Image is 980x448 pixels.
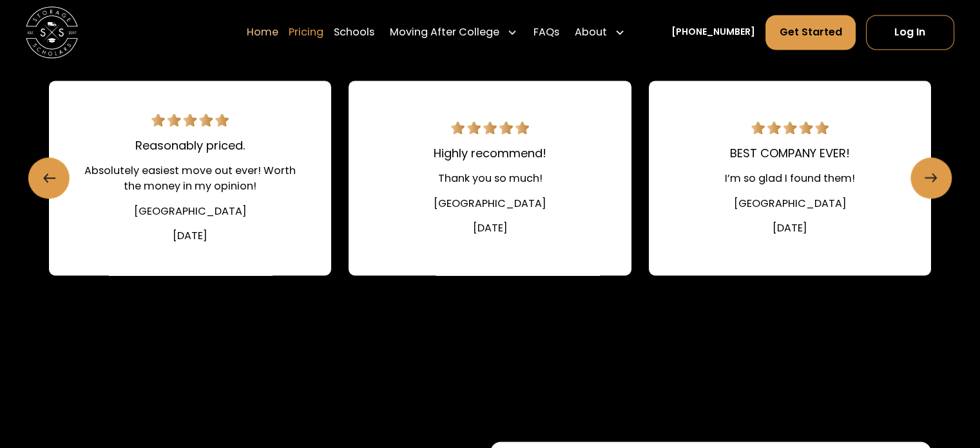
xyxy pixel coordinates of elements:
div: About [570,14,630,50]
div: [DATE] [773,220,807,236]
div: BEST COMPANY EVER! [730,144,850,162]
a: Get Started [765,15,855,50]
a: home [26,6,78,59]
a: FAQs [533,14,559,50]
div: Moving After College [385,14,523,50]
img: 5 star review. [751,121,829,134]
div: Reasonably priced. [135,137,245,154]
a: 5 star review.BEST COMPANY EVER!I’m so glad I found them![GEOGRAPHIC_DATA][DATE] [649,81,931,275]
div: Highly recommend! [434,144,546,162]
div: 9 / 22 [49,81,331,275]
div: [DATE] [472,220,507,236]
a: Pricing [289,14,323,50]
div: [GEOGRAPHIC_DATA] [134,204,247,219]
a: 5 star review.Highly recommend!Thank you so much![GEOGRAPHIC_DATA][DATE] [349,81,631,275]
a: Next slide [910,157,952,199]
div: [GEOGRAPHIC_DATA] [434,196,546,211]
a: Schools [334,14,374,50]
div: 10 / 22 [349,81,631,275]
img: 5 star review. [451,121,529,134]
div: Moving After College [390,24,499,40]
div: About [575,24,607,40]
img: 5 star review. [151,113,229,126]
a: Log In [866,15,954,50]
a: 5 star review.Reasonably priced.Absolutely easiest move out ever! Worth the money in my opinion![... [49,81,331,275]
div: [DATE] [173,228,207,244]
div: Thank you so much! [437,171,542,186]
div: 11 / 22 [649,81,931,275]
div: Absolutely easiest move out ever! Worth the money in my opinion! [80,163,300,194]
div: [GEOGRAPHIC_DATA] [733,196,846,211]
a: Previous slide [28,157,70,199]
img: Storage Scholars main logo [26,6,78,59]
a: [PHONE_NUMBER] [671,26,755,39]
div: I’m so glad I found them! [725,171,855,186]
a: Home [247,14,278,50]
